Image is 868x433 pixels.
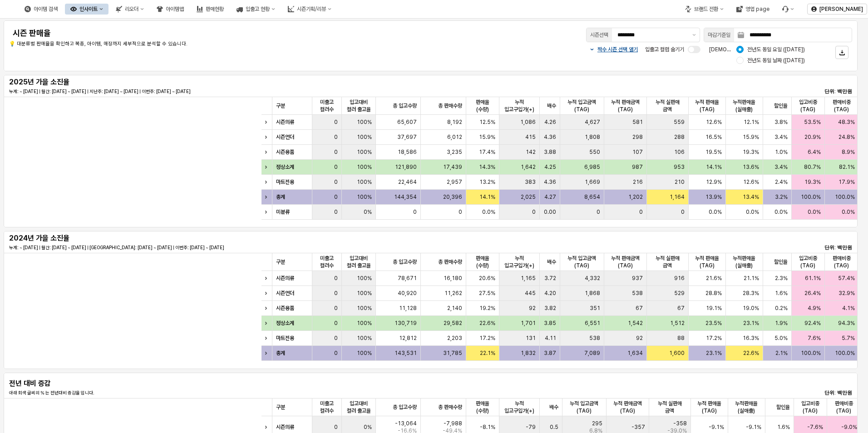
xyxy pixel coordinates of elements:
[19,4,63,15] div: 아이템 검색
[584,193,600,201] span: 8,654
[775,275,788,282] span: 2.3%
[261,271,273,285] div: Expand row
[479,275,495,282] span: 20.6%
[334,193,338,201] span: 0
[503,255,536,269] span: 누적 입고구입가(+)
[357,335,372,342] span: 100%
[276,164,294,170] strong: 정상소계
[276,290,294,296] strong: 시즌언더
[566,400,602,414] span: 누적 입고금액(TAG)
[798,400,823,414] span: 입고비중(TAG)
[804,178,821,186] span: 19.3%
[334,163,338,171] span: 0
[479,118,495,126] span: 12.5%
[743,305,759,312] span: 19.0%
[479,178,495,186] span: 13.2%
[9,234,150,243] h5: 2024년 가을 소진율
[357,193,372,201] span: 100%
[708,30,730,39] div: 마감기준일
[438,102,462,109] span: 총 판매수량
[744,118,759,126] span: 12.1%
[730,255,759,269] span: 누적판매율(실매출)
[276,275,294,281] strong: 시즌의류
[775,193,788,201] span: 3.2%
[808,208,821,216] span: 0.0%
[706,163,722,171] span: 14.1%
[345,255,372,269] span: 입고대비 컬러 출고율
[680,4,729,15] div: 브랜드 전환
[636,335,643,342] span: 92
[675,178,685,186] span: 210
[503,98,536,113] span: 누적 입고구입가(+)
[276,258,285,266] span: 구분
[743,163,759,171] span: 13.6%
[261,175,273,189] div: Expand row
[261,316,273,330] div: Expand row
[795,255,821,269] span: 입고비중(TAG)
[276,134,294,140] strong: 시즌언더
[589,148,600,156] span: 550
[447,133,462,141] span: 6,012
[334,335,338,342] span: 0
[674,148,685,156] span: 106
[545,335,556,342] span: 4.11
[479,320,495,327] span: 22.6%
[521,163,536,171] span: 1,642
[782,244,852,251] p: 단위: 백만원
[632,290,643,297] span: 538
[443,193,462,201] span: 20,396
[804,163,821,171] span: 80.7%
[705,290,722,297] span: 28.8%
[151,4,189,15] button: 아이템맵
[804,133,821,141] span: 20.9%
[276,194,285,200] strong: 총계
[775,305,788,312] span: 0.2%
[444,275,462,282] span: 16,180
[34,6,58,12] div: 아이템 검색
[276,119,294,125] strong: 시즌의류
[681,208,685,216] span: 0
[357,178,372,186] span: 100%
[838,275,855,282] span: 57.4%
[775,290,788,297] span: 1.6%
[206,6,224,12] div: 판매현황
[110,4,149,15] button: 리오더
[651,255,685,269] span: 누적 실판매 금액
[776,403,790,411] span: 할인율
[838,118,855,126] span: 48.3%
[731,4,775,15] button: 영업 page
[479,335,495,342] span: 17.2%
[231,4,281,15] div: 입출고 현황
[125,6,138,12] div: 리오더
[398,178,417,186] span: 22,464
[282,4,337,15] button: 시즌기획/리뷰
[597,208,600,216] span: 0
[261,160,273,174] div: Expand row
[774,102,788,109] span: 할인율
[775,178,788,186] span: 2.4%
[829,255,855,269] span: 판매비중(TAG)
[398,275,417,282] span: 78,671
[839,290,855,297] span: 32.9%
[692,255,722,269] span: 누적 판매율(TAG)
[544,193,556,201] span: 4.27
[443,163,462,171] span: 17,439
[364,208,372,216] span: 0%
[334,305,338,312] span: 0
[610,400,645,414] span: 누적 판매금액(TAG)
[645,46,684,53] span: 입출고 컬럼 숨기기
[670,320,685,327] span: 1,512
[544,163,556,171] span: 4.25
[470,98,495,113] span: 판매율(수량)
[334,208,338,216] span: 0
[639,208,643,216] span: 0
[674,275,685,282] span: 916
[399,335,417,342] span: 12,812
[564,98,600,113] span: 누적 입고금액(TAG)
[694,6,718,12] div: 브랜드 전환
[597,46,638,53] p: 짝수 시즌 선택 열기
[261,130,273,144] div: Expand row
[459,208,462,216] span: 0
[166,6,184,12] div: 아이템맵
